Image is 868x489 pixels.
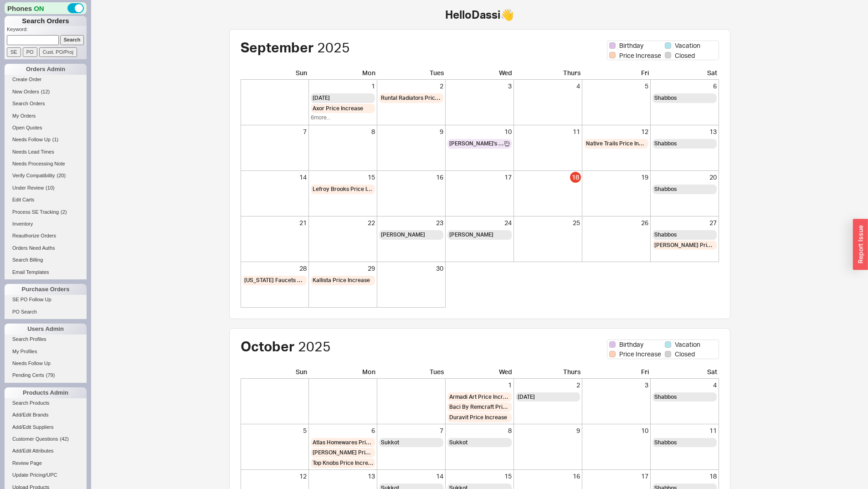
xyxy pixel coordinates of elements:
a: Search Orders [5,99,87,108]
span: ( 1 ) [52,137,58,142]
span: Native Trails Price Increase [586,140,647,148]
div: 1 [311,82,375,91]
span: [PERSON_NAME] [381,231,425,239]
div: 15 [311,173,375,182]
div: 12 [242,472,307,481]
div: 5 [584,82,648,91]
span: Birthday [619,41,643,50]
span: Lefroy Brooks Price Increase [313,185,373,193]
span: Shabbos [654,140,677,148]
div: Wed [446,68,514,80]
div: 7 [242,127,307,136]
a: Inventory [5,219,87,229]
a: SE PO Follow Up [5,295,87,304]
span: Axor Price Increase [313,105,363,113]
div: 4 [516,82,580,91]
div: 14 [379,472,443,481]
span: Runtal Radiators Price Increase [381,94,442,102]
div: Fri [582,68,651,80]
span: ( 12 ) [41,89,50,94]
div: 27 [652,218,717,227]
span: Under Review [12,185,44,190]
span: Closed [675,51,695,60]
span: Sukkot [381,439,399,447]
a: Process SE Tracking(2) [5,207,87,217]
span: ( 79 ) [46,372,55,378]
div: Sat [651,68,719,80]
div: 10 [584,426,648,435]
div: 4 [652,381,717,390]
div: 1 [447,381,512,390]
div: Sun [241,68,309,80]
a: Under Review(10) [5,183,87,193]
span: Duravit Price Increase [449,414,507,422]
div: 3 [447,82,512,91]
div: 9 [516,426,580,435]
div: Products Admin [5,387,87,398]
span: Shabbos [654,185,677,193]
a: PO Search [5,307,87,317]
div: Users Admin [5,324,87,335]
div: Orders Admin [5,64,87,75]
span: Closed [675,350,695,359]
input: Cust. PO/Proj [39,47,77,57]
div: 17 [584,472,648,481]
span: Kallista Price Increase [313,277,370,284]
span: [DATE] [313,94,330,102]
div: 11 [652,426,717,435]
a: Create Order [5,75,87,84]
span: Pending Certs [12,372,44,378]
div: 2 [379,82,443,91]
div: 6 more... [311,114,375,122]
h1: Search Orders [5,16,87,26]
a: Needs Lead Times [5,147,87,157]
a: Search Profiles [5,335,87,344]
a: Add/Edit Brands [5,410,87,420]
div: Sun [241,367,309,379]
div: 6 [311,426,375,435]
span: Shabbos [654,94,677,102]
div: Tues [377,367,446,379]
span: Sukkot [449,439,467,447]
div: 25 [516,218,580,227]
span: Needs Follow Up [12,137,51,142]
span: [PERSON_NAME] [449,231,493,239]
div: 10 [447,127,512,136]
a: Needs Follow Up(1) [5,135,87,144]
div: 13 [652,127,717,136]
div: 7 [379,426,443,435]
div: 2 [516,381,580,390]
div: 29 [311,264,375,273]
div: 16 [379,173,443,182]
a: Review Page [5,458,87,468]
span: Baci By Remcraft Price Increase [449,403,510,411]
span: Price Increase [619,350,661,359]
span: Needs Follow Up [12,360,51,366]
span: Shabbos [654,439,677,447]
p: Keyword: [7,26,87,35]
span: Vacation [675,41,700,50]
span: [US_STATE] Faucets Price Increase [244,277,305,284]
a: Open Quotes [5,123,87,133]
span: Birthday [619,340,643,349]
div: Thurs [514,68,582,80]
div: 8 [447,426,512,435]
span: Vacation [675,340,700,349]
span: [PERSON_NAME]'s Birthday [449,140,504,148]
div: Tues [377,68,446,80]
div: 18 [570,172,581,183]
div: 24 [447,218,512,227]
span: ( 2 ) [61,209,67,215]
div: 19 [584,173,648,182]
span: Verify Compatibility [12,173,55,178]
a: Update Pricing/UPC [5,470,87,480]
span: Armadi Art Price Increase [449,393,510,401]
a: Search Billing [5,255,87,265]
h1: Hello Dassi 👋 [193,9,767,20]
div: 22 [311,218,375,227]
div: 30 [379,264,443,273]
div: 23 [379,218,443,227]
span: Top Knobs Price Increase [313,459,373,467]
div: Phones [5,2,87,14]
div: Sat [651,367,719,379]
